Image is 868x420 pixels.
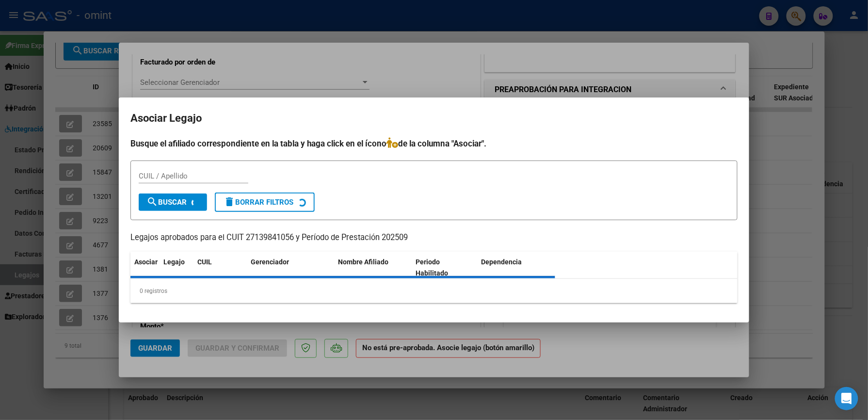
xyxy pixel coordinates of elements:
p: Legajos aprobados para el CUIT 27139841056 y Período de Prestación 202509 [130,232,738,244]
datatable-header-cell: Legajo [160,252,193,284]
datatable-header-cell: Nombre Afiliado [334,252,412,284]
mat-icon: delete [224,196,235,208]
datatable-header-cell: Asociar [130,252,160,284]
span: Asociar [134,258,158,266]
span: Legajo [163,258,185,266]
datatable-header-cell: CUIL [193,252,247,284]
span: CUIL [197,258,212,266]
button: Borrar Filtros [215,193,315,212]
div: 0 registros [130,279,738,303]
datatable-header-cell: Gerenciador [247,252,334,284]
h4: Busque el afiliado correspondiente en la tabla y haga click en el ícono de la columna "Asociar". [130,137,738,150]
datatable-header-cell: Periodo Habilitado [412,252,478,284]
span: Gerenciador [251,258,289,266]
span: Periodo Habilitado [416,258,449,277]
span: Buscar [146,198,187,207]
span: Dependencia [482,258,522,266]
mat-icon: search [146,196,158,208]
datatable-header-cell: Dependencia [478,252,556,284]
h2: Asociar Legajo [130,109,738,128]
span: Borrar Filtros [224,198,293,207]
span: Nombre Afiliado [338,258,388,266]
button: Buscar [139,194,207,211]
div: Open Intercom Messenger [835,387,858,410]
